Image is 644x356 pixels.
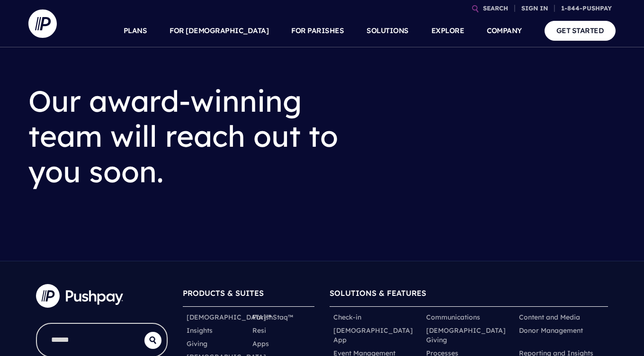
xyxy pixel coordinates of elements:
a: FOR PARISHES [291,14,344,47]
a: Communications [426,312,480,322]
a: FOR [DEMOGRAPHIC_DATA] [170,14,268,47]
a: Resi [252,326,266,335]
a: Donor Management [519,326,583,335]
a: Check-in [333,312,361,322]
h6: SOLUTIONS & FEATURES [330,284,608,306]
a: Apps [252,339,269,348]
a: COMPANY [487,14,522,47]
a: Insights [187,326,213,335]
h6: PRODUCTS & SUITES [183,284,314,306]
a: EXPLORE [431,14,465,47]
a: Giving [187,339,207,348]
a: SOLUTIONS [367,14,409,47]
a: ParishStaq™ [252,312,293,322]
a: [DEMOGRAPHIC_DATA] Giving [426,326,511,345]
a: Content and Media [519,312,580,322]
a: GET STARTED [545,21,616,40]
a: PLANS [124,14,147,47]
h2: Our award-winning team will reach out to you soon. [28,76,365,196]
a: [DEMOGRAPHIC_DATA] App [333,326,419,345]
a: [DEMOGRAPHIC_DATA]™ [187,312,271,322]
